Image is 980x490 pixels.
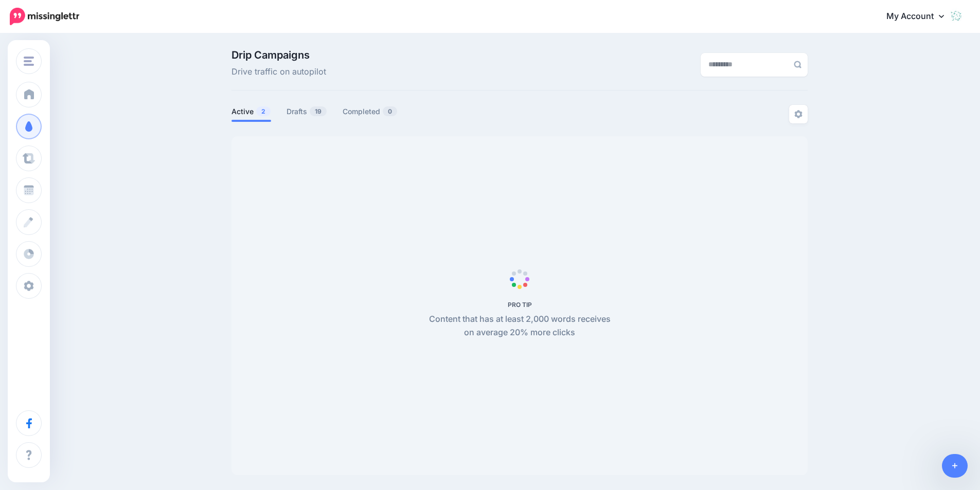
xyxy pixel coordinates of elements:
span: Drip Campaigns [231,50,326,60]
a: My Account [876,4,965,29]
a: Drafts19 [287,105,327,118]
a: Completed0 [343,105,398,118]
span: 19 [310,106,327,116]
span: Drive traffic on autopilot [231,65,326,79]
a: Active2 [231,105,271,118]
img: search-grey-6.png [794,61,801,68]
h5: PRO TIP [423,301,616,308]
p: Content that has at least 2,000 words receives on average 20% more clicks [423,313,616,339]
img: settings-grey.png [794,110,803,118]
span: 0 [383,106,397,116]
img: Missinglettr [10,8,79,25]
span: 2 [256,106,271,116]
img: menu.png [24,57,34,66]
